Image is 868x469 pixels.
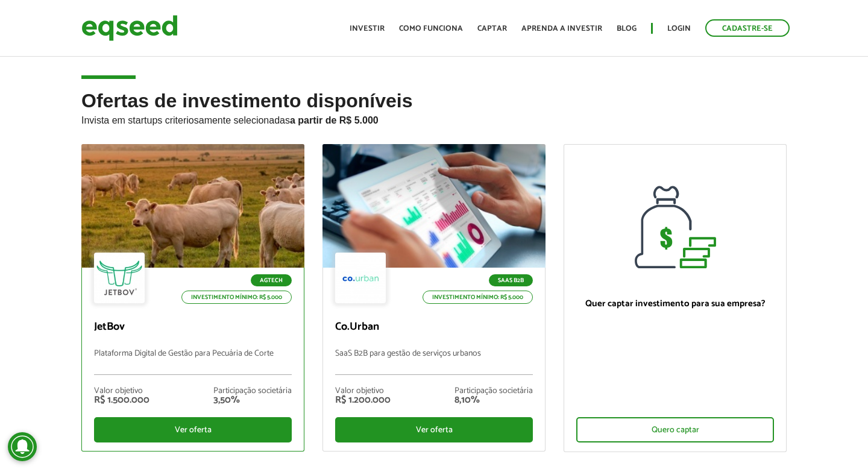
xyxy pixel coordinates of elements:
a: Aprenda a investir [521,25,602,33]
h2: Ofertas de investimento disponíveis [81,90,787,144]
p: Co.Urban [335,321,533,334]
p: SaaS B2B para gestão de serviços urbanos [335,349,533,375]
a: Blog [617,25,637,33]
div: 8,10% [454,395,533,405]
a: SaaS B2B Investimento mínimo: R$ 5.000 Co.Urban SaaS B2B para gestão de serviços urbanos Valor ob... [322,144,546,452]
p: JetBov [94,321,292,334]
p: Quer captar investimento para sua empresa? [576,298,774,309]
a: Captar [477,25,507,33]
p: Investimento mínimo: R$ 5.000 [181,291,292,304]
strong: a partir de R$ 5.000 [290,115,379,125]
div: R$ 1.500.000 [94,395,149,405]
div: Ver oferta [94,417,292,442]
div: Valor objetivo [335,387,391,395]
p: SaaS B2B [489,274,533,286]
a: Investir [350,25,385,33]
p: Agtech [251,274,292,286]
div: Quero captar [576,417,774,442]
div: 3,50% [213,395,292,405]
p: Plataforma Digital de Gestão para Pecuária de Corte [94,349,292,375]
img: EqSeed [81,12,178,44]
p: Investimento mínimo: R$ 5.000 [423,291,533,304]
a: Como funciona [399,25,463,33]
a: Login [667,25,691,33]
p: Invista em startups criteriosamente selecionadas [81,112,787,126]
div: Ver oferta [335,417,533,442]
div: Participação societária [454,387,533,395]
a: Quer captar investimento para sua empresa? Quero captar [564,144,787,452]
div: Valor objetivo [94,387,149,395]
a: Cadastre-se [705,19,790,37]
a: Agtech Investimento mínimo: R$ 5.000 JetBov Plataforma Digital de Gestão para Pecuária de Corte V... [81,144,304,452]
div: R$ 1.200.000 [335,395,391,405]
div: Participação societária [213,387,292,395]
